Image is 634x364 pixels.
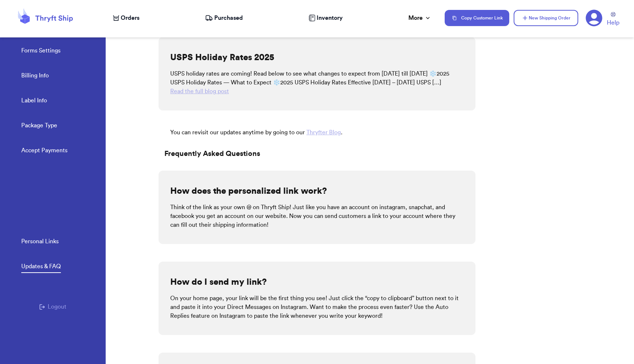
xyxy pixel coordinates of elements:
div: Updates & FAQ [21,262,61,271]
span: Inventory [317,14,343,22]
a: Updates & FAQ [21,262,61,273]
a: Inventory [309,14,343,22]
a: Read the full blog post [170,88,229,94]
p: On your home page, your link will be the first thing you see! Just click the “copy to clipboard” ... [170,294,464,320]
button: Logout [39,302,66,311]
p: Think of the link as your own @ on Thryft Ship! Just like you have an account on instagram, snapc... [170,203,464,229]
span: Help [607,18,619,27]
a: Package Type [21,121,57,131]
a: Billing Info [21,71,49,81]
a: Purchased [205,14,243,22]
div: More [408,14,431,22]
h2: How does the personalized link work? [170,185,327,197]
h2: How do I send my link? [170,276,267,288]
a: Forms Settings [21,46,61,57]
a: Accept Payments [21,146,68,156]
button: Copy Customer Link [445,10,509,26]
a: Label Info [21,96,47,106]
button: New Shipping Order [514,10,578,26]
p: You can revisit our updates anytime by going to our . [170,128,475,137]
h2: USPS Holiday Rates 2025 [170,52,274,63]
a: Help [607,12,619,27]
span: Orders [121,14,139,22]
a: Thryfter Blog [306,130,341,135]
p: Frequently Asked Questions [158,143,475,165]
a: Orders [113,14,139,22]
a: Personal Links [21,237,59,247]
p: USPS holiday rates are coming! Read below to see what changes to expect from [DATE] till [DATE] ❄... [170,69,464,87]
span: Purchased [214,14,243,22]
